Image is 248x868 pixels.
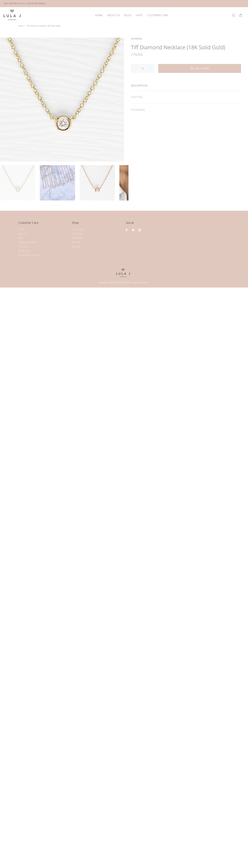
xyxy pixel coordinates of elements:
a: Home [18,24,24,27]
a: Sizing Guide [18,249,30,253]
a: Packaging & Gift Boxes [18,253,41,257]
h4: Customer Care [18,220,68,228]
a: About Us [18,231,27,236]
div: PACKAGING [131,104,241,116]
span: CUSTOMER CARE [147,14,168,16]
a: Blog [18,236,23,240]
div: FREE SHIPPING FOR ALL SINGAPORE ORDERS [4,2,46,6]
span: Tiff Diamond necklace (18K Solid Gold) [27,24,60,27]
a: SHOP [133,12,145,18]
h4: Social [126,220,230,228]
span: HOME [95,14,103,16]
a: Earrings [72,244,80,249]
a: CUSTOMER CARE [145,12,168,18]
span: 770 [131,51,136,58]
div: Copyright © 2020 [PERSON_NAME]. All rights reserved. [18,277,228,286]
span: Availability: [131,37,142,40]
h1: Tiff Diamond necklace (18K Solid Gold) [131,44,241,51]
span: SHOP [136,14,143,16]
span: ADD TO CART [195,68,209,70]
a: Home [18,227,24,231]
a: Shipping & Returns [18,240,37,244]
h4: Shop [72,220,122,228]
div: SHIPPING [131,91,241,103]
button: ADD TO CART [158,64,241,73]
a: ABOUT US [105,12,122,18]
a: Contact Us [18,244,29,249]
a: New Arrivals [72,227,84,231]
a: Bracelets [72,240,81,244]
a: BLOG [122,12,133,18]
div: DESCRIPTION [131,79,241,91]
span: ABOUT US [107,14,120,16]
span: BLOG [124,14,131,16]
a: Bestsellers [72,231,83,236]
a: HOME [93,12,105,18]
div: USD [131,51,241,58]
a: Necklaces [72,236,82,240]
